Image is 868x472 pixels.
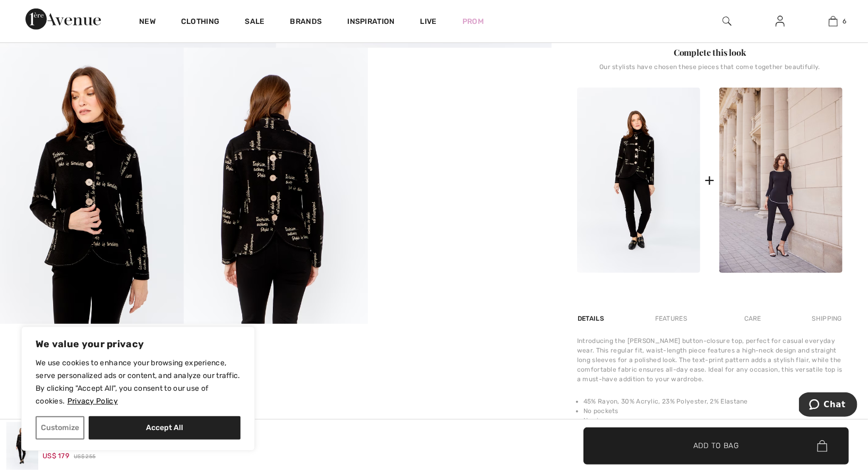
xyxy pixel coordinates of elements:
p: We value your privacy [36,338,240,350]
span: US$ 179 [42,452,70,460]
img: High-Neck Text-Print Shirt Style 243393. 4 [184,48,367,323]
img: My Bag [829,15,838,28]
img: My Info [776,15,785,28]
span: Add to Bag [693,440,739,451]
img: search the website [723,15,732,28]
span: 6 [843,16,847,26]
div: Care [735,309,770,328]
a: Clothing [181,17,219,28]
a: Privacy Policy [67,396,118,406]
button: Add to Bag [583,427,849,465]
a: Sale [245,17,264,28]
img: 1ère Avenue [25,8,101,30]
div: Details [577,309,607,328]
a: Prom [462,16,484,27]
div: Features [646,309,696,328]
div: Complete this look [577,46,843,59]
div: Introducing the [PERSON_NAME] button-closure top, perfect for casual everyday wear. This regular ... [577,336,843,384]
iframe: Opens a widget where you can chat to one of our agents [799,392,857,419]
li: No pockets [583,406,843,416]
span: Inspiration [347,17,394,28]
a: 6 [807,15,859,28]
img: Bag.svg [817,440,827,452]
div: Our stylists have chosen these pieces that come together beautifully. [577,63,843,79]
img: High-Neck Text-Print Shirt Style 243393 [6,422,38,470]
div: We value your privacy [21,327,255,451]
img: High-Waisted Formal Trousers Style 209027 [719,88,843,273]
button: Accept All [89,416,240,440]
a: Sign In [767,15,793,28]
a: New [139,17,156,28]
div: + [704,168,715,192]
span: US$ 255 [74,453,96,461]
li: No zipper [583,416,843,425]
p: We use cookies to enhance your browsing experience, serve personalized ads or content, and analyz... [36,357,240,408]
video: Your browser does not support the video tag. [368,48,552,140]
div: Shipping [810,309,843,328]
img: High-Neck Text-Print Shirt Style 243393 [577,88,700,273]
li: 45% Rayon, 30% Acrylic, 23% Polyester, 2% Elastane [583,397,843,406]
a: Brands [290,17,322,28]
button: Customize [36,416,84,440]
a: Live [420,16,437,27]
